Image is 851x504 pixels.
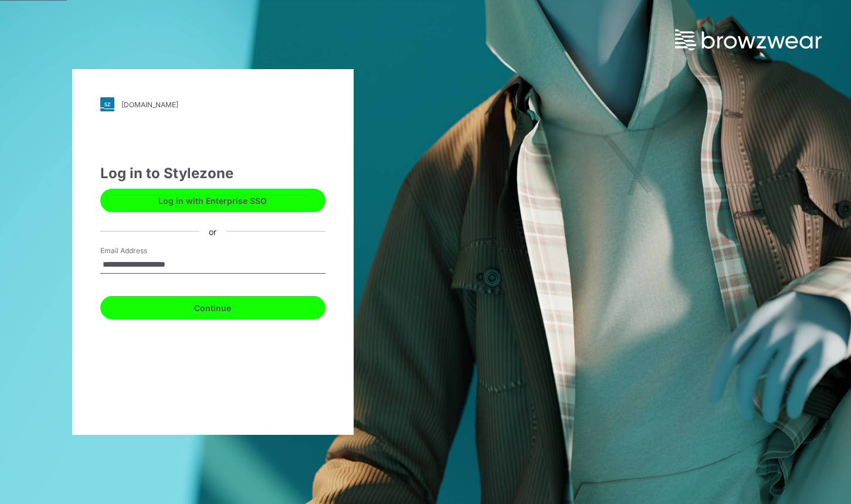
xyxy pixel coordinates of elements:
img: browzwear-logo.73288ffb.svg [675,29,822,50]
button: Log in with Enterprise SSO [100,189,326,212]
div: or [199,225,226,237]
div: Log in to Stylezone [100,163,326,184]
a: [DOMAIN_NAME] [100,97,326,111]
img: svg+xml;base64,PHN2ZyB3aWR0aD0iMjgiIGhlaWdodD0iMjgiIHZpZXdCb3g9IjAgMCAyOCAyOCIgZmlsbD0ibm9uZSIgeG... [100,97,114,111]
label: Email Address [100,246,182,256]
button: Continue [100,296,326,319]
div: [DOMAIN_NAME] [121,100,178,109]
